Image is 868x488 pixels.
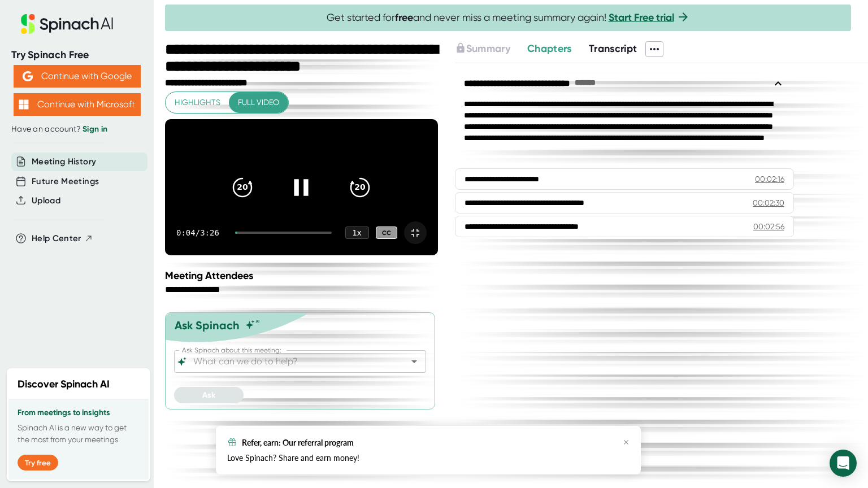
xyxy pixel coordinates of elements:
[527,42,572,55] span: Chapters
[229,92,288,113] button: Full video
[376,226,397,239] div: CC
[830,450,857,477] div: Open Intercom Messenger
[455,41,527,57] div: Upgrade to access
[166,92,229,113] button: Highlights
[18,422,140,446] p: Spinach AI is a new way to get the most from your meetings
[455,41,510,56] button: Summary
[327,11,690,24] span: Get started for and never miss a meeting summary again!
[32,175,99,188] button: Future Meetings
[32,232,81,245] span: Help Center
[23,71,33,81] img: Aehbyd4JwY73AAAAAElFTkSuQmCC
[175,95,220,110] span: Highlights
[11,124,142,134] div: Have an account?
[406,354,422,369] button: Open
[609,11,674,24] a: Start Free trial
[753,197,784,208] div: 00:02:30
[176,228,222,237] div: 0:04 / 3:26
[589,42,637,55] span: Transcript
[11,49,142,62] div: Try Spinach Free
[32,155,96,168] button: Meeting History
[18,377,110,392] h2: Discover Spinach AI
[589,41,637,56] button: Transcript
[175,319,240,332] div: Ask Spinach
[202,390,215,400] span: Ask
[83,124,107,134] a: Sign in
[14,93,141,116] button: Continue with Microsoft
[32,194,60,207] button: Upload
[174,387,244,403] button: Ask
[238,95,279,110] span: Full video
[32,232,93,245] button: Help Center
[165,269,441,282] div: Meeting Attendees
[14,65,141,88] button: Continue with Google
[18,408,140,417] h3: From meetings to insights
[18,455,58,470] button: Try free
[345,226,369,239] div: 1 x
[753,221,784,232] div: 00:02:56
[395,11,413,24] b: free
[755,173,784,185] div: 00:02:16
[466,42,510,55] span: Summary
[527,41,572,56] button: Chapters
[191,354,389,369] input: What can we do to help?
